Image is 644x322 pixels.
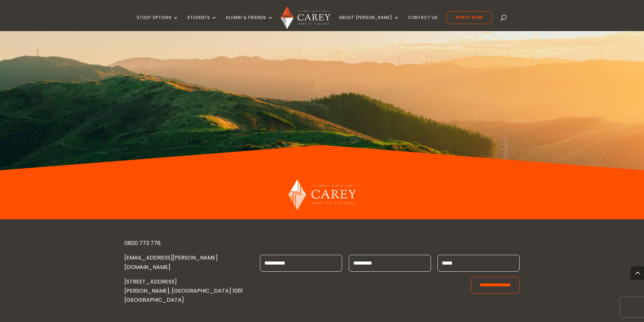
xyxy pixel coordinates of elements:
[137,15,178,31] a: Study Options
[447,11,492,24] a: Apply Now
[408,15,438,31] a: Contact Us
[187,15,217,31] a: Students
[124,254,218,271] a: [EMAIL_ADDRESS][PERSON_NAME][DOMAIN_NAME]
[226,15,273,31] a: Alumni & Friends
[339,15,399,31] a: About [PERSON_NAME]
[281,6,330,29] img: Carey Baptist College
[288,204,356,212] a: Carey Baptist College
[124,277,248,305] p: [STREET_ADDRESS] [PERSON_NAME], [GEOGRAPHIC_DATA] 1061 [GEOGRAPHIC_DATA]
[288,179,356,210] img: Carey Baptist College
[124,239,161,247] a: 0800 773 776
